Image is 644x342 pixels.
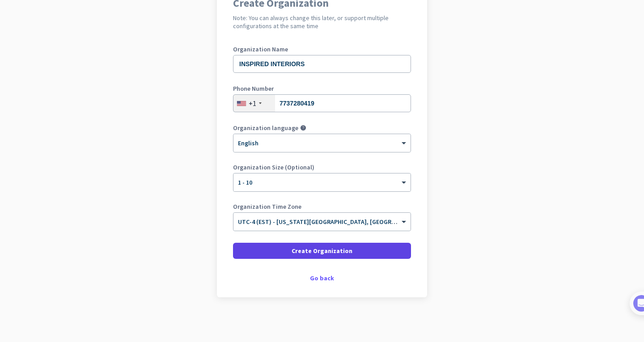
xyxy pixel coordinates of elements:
[233,14,411,30] h2: Note: You can always change this later, or support multiple configurations at the same time
[233,203,411,210] label: Organization Time Zone
[249,99,256,108] div: +1
[233,55,411,73] input: What is the name of your organization?
[233,243,411,259] button: Create Organization
[233,46,411,52] label: Organization Name
[233,125,298,131] label: Organization language
[292,246,352,255] span: Create Organization
[233,275,411,281] div: Go back
[233,94,411,112] input: 201-555-0123
[233,85,411,92] label: Phone Number
[300,125,306,131] i: help
[233,164,411,170] label: Organization Size (Optional)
